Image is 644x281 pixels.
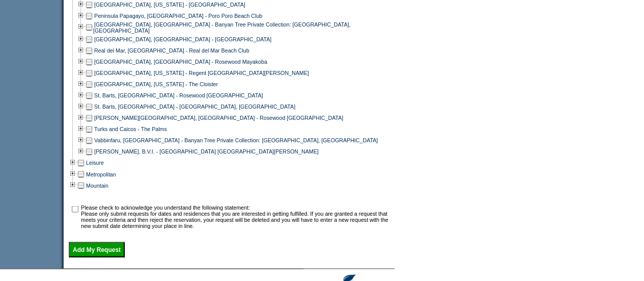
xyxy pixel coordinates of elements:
[94,13,262,19] a: Peninsula Papagayo, [GEOGRAPHIC_DATA] - Poro Poro Beach Club
[94,81,218,87] a: [GEOGRAPHIC_DATA], [US_STATE] - The Cloister
[94,126,167,132] a: Turks and Caicos - The Palms
[86,182,108,188] a: Mountain
[86,171,116,177] a: Metropolitan
[94,59,267,65] a: [GEOGRAPHIC_DATA], [GEOGRAPHIC_DATA] - Rosewood Mayakoba
[94,115,343,121] a: [PERSON_NAME][GEOGRAPHIC_DATA], [GEOGRAPHIC_DATA] - Rosewood [GEOGRAPHIC_DATA]
[94,36,271,42] a: [GEOGRAPHIC_DATA], [GEOGRAPHIC_DATA] - [GEOGRAPHIC_DATA]
[94,92,263,98] a: St. Barts, [GEOGRAPHIC_DATA] - Rosewood [GEOGRAPHIC_DATA]
[81,204,391,228] td: Please check to acknowledge you understand the following statement: Please only submit requests f...
[86,160,104,166] a: Leisure
[94,137,378,143] a: Vabbinfaru, [GEOGRAPHIC_DATA] - Banyan Tree Private Collection: [GEOGRAPHIC_DATA], [GEOGRAPHIC_DATA]
[69,242,125,257] input: Add My Request
[94,2,245,8] a: [GEOGRAPHIC_DATA], [US_STATE] - [GEOGRAPHIC_DATA]
[93,21,350,34] a: [GEOGRAPHIC_DATA], [GEOGRAPHIC_DATA] - Banyan Tree Private Collection: [GEOGRAPHIC_DATA], [GEOGRA...
[94,104,295,110] a: St. Barts, [GEOGRAPHIC_DATA] - [GEOGRAPHIC_DATA], [GEOGRAPHIC_DATA]
[94,47,249,54] a: Real del Mar, [GEOGRAPHIC_DATA] - Real del Mar Beach Club
[94,70,309,76] a: [GEOGRAPHIC_DATA], [US_STATE] - Regent [GEOGRAPHIC_DATA][PERSON_NAME]
[94,148,319,155] a: [PERSON_NAME], B.V.I. - [GEOGRAPHIC_DATA] [GEOGRAPHIC_DATA][PERSON_NAME]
